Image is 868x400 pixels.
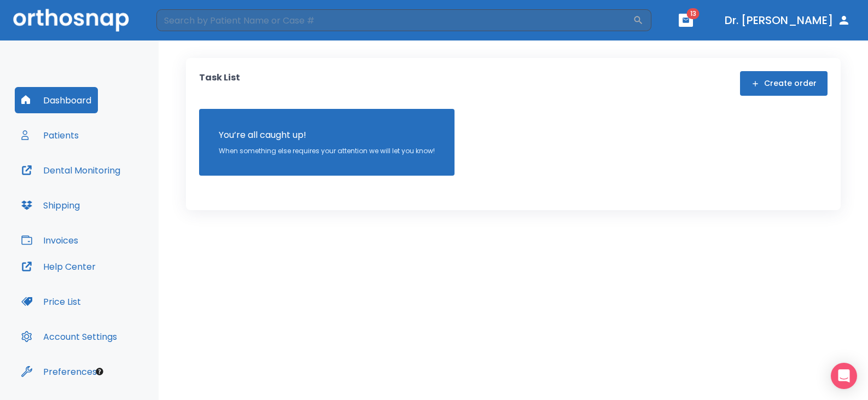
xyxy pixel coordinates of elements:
[219,146,435,156] p: When something else requires your attention we will let you know!
[15,253,102,280] button: Help Center
[199,71,240,96] p: Task List
[15,323,124,350] button: Account Settings
[13,9,129,31] img: Orthosnap
[156,9,633,31] input: Search by Patient Name or Case #
[740,71,828,96] button: Create order
[15,192,86,218] button: Shipping
[15,157,127,183] button: Dental Monitoring
[15,358,103,385] button: Preferences
[95,367,104,376] div: Tooltip anchor
[15,87,98,113] button: Dashboard
[720,10,855,30] button: Dr. [PERSON_NAME]
[15,122,85,148] button: Patients
[219,129,435,142] p: You’re all caught up!
[15,288,88,315] button: Price List
[15,227,85,253] button: Invoices
[687,8,700,19] span: 13
[831,363,857,389] div: Open Intercom Messenger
